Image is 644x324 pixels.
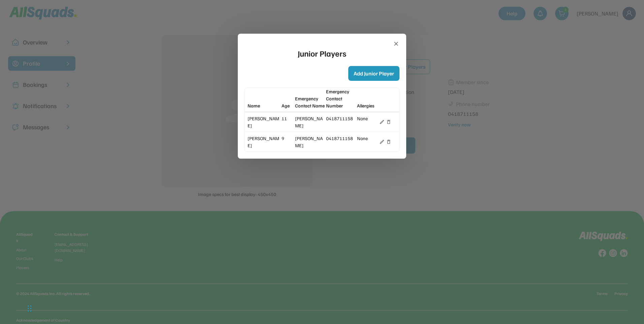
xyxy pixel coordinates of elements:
div: None [357,115,378,122]
div: 11 [282,115,293,122]
div: Emergency Contact Number [326,88,356,109]
div: Emergency Contact Name [295,95,325,109]
div: Junior Players [298,47,346,59]
div: Age [282,102,293,109]
div: 9 [282,135,293,142]
button: Add Junior Player [348,66,399,81]
div: 0418711158 [326,135,356,142]
div: [PERSON_NAME] [248,135,280,149]
div: Allergies [357,102,378,109]
div: [PERSON_NAME] [295,135,325,149]
div: None [357,135,378,142]
div: [PERSON_NAME] [248,115,280,129]
div: [PERSON_NAME] [295,115,325,129]
div: Name [248,102,280,109]
div: 0418711158 [326,115,356,122]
